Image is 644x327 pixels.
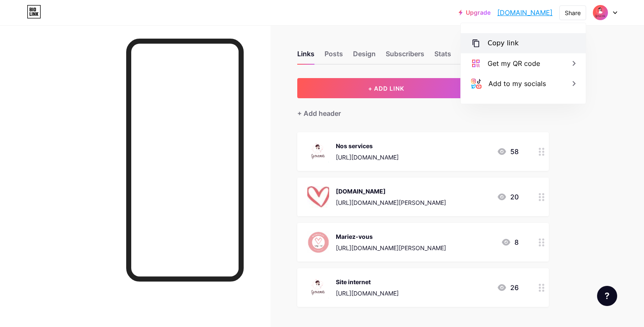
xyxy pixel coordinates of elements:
img: Mariez-vous [307,231,329,253]
div: Posts [325,49,343,64]
div: Nos services [336,141,399,150]
div: [DOMAIN_NAME] [336,187,446,196]
div: 58 [497,146,519,157]
div: Add to my socials [488,78,546,89]
div: Site internet [336,277,399,286]
div: + Add header [297,108,341,118]
div: Design [353,49,376,64]
img: Site internet [307,277,329,298]
div: 20 [497,192,519,202]
div: Mariez-vous [336,232,446,241]
div: [URL][DOMAIN_NAME][PERSON_NAME] [336,198,446,207]
img: Mariage.net [307,186,329,208]
div: 26 [497,283,519,293]
div: Stats [434,49,451,64]
div: Subscribers [386,49,424,64]
img: Nos services [307,141,329,162]
a: Upgrade [459,9,491,16]
div: [URL][DOMAIN_NAME][PERSON_NAME] [336,243,446,252]
img: gwenevents [592,5,608,21]
div: [URL][DOMAIN_NAME] [336,153,399,162]
div: Links [297,49,314,64]
div: 8 [501,237,519,247]
div: Get my QR code [488,58,540,68]
div: Share [565,8,581,17]
a: [DOMAIN_NAME] [497,8,553,18]
div: Copy link [488,38,519,48]
button: + ADD LINK [297,78,475,98]
div: [URL][DOMAIN_NAME] [336,289,399,298]
span: + ADD LINK [368,85,404,92]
